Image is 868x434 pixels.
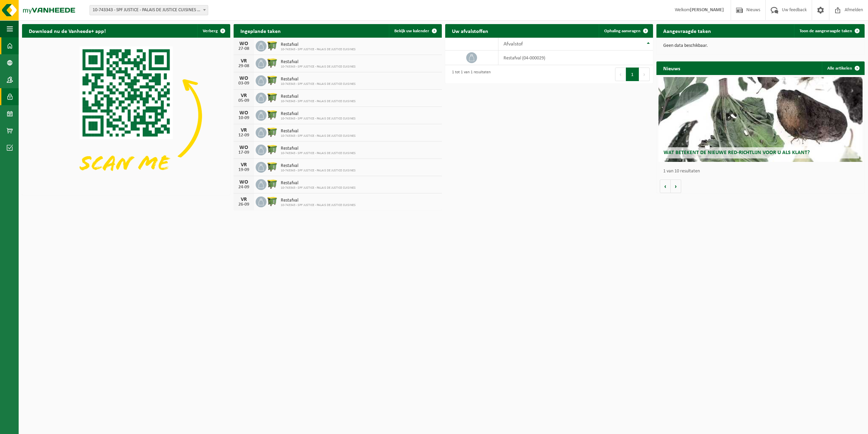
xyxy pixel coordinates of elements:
[237,64,251,69] div: 29-08
[794,24,864,38] a: Toon de aangevraagde taken
[604,29,640,33] span: Ophaling aanvragen
[660,180,671,193] button: Vorige
[237,46,251,51] div: 27-08
[237,41,251,46] div: WO
[267,161,278,172] img: WB-1100-HPE-GN-50
[267,109,278,120] img: WB-1100-HPE-GN-50
[658,77,862,162] a: Wat betekent de nieuwe RED-richtlijn voor u als klant?
[267,144,278,155] img: WB-1100-HPE-GN-50
[281,134,356,138] span: 10-743343 - SPF JUSTICE - PALAIS DE JUSTICE CUISINES
[237,93,251,98] div: VR
[267,57,278,69] img: WB-1100-HPE-GN-50
[267,178,278,190] img: WB-1100-HPE-GN-50
[281,48,356,52] span: 10-743343 - SPF JUSTICE - PALAIS DE JUSTICE CUISINES
[197,24,230,38] button: Verberg
[267,195,278,207] img: WB-1100-HPE-GN-50
[237,150,251,155] div: 17-09
[22,38,230,194] img: Download de VHEPlus App
[267,92,278,103] img: WB-1100-HPE-GN-50
[281,65,356,69] span: 10-743343 - SPF JUSTICE - PALAIS DE JUSTICE CUISINES
[234,24,288,37] h2: Ingeplande taken
[237,116,251,120] div: 10-09
[281,198,356,203] span: Restafval
[281,99,356,103] span: 10-743343 - SPF JUSTICE - PALAIS DE JUSTICE CUISINES
[237,202,251,207] div: 26-09
[281,186,356,190] span: 10-743343 - SPF JUSTICE - PALAIS DE JUSTICE CUISINES
[281,111,356,117] span: Restafval
[237,162,251,168] div: VR
[664,150,810,155] span: Wat betekent de nieuwe RED-richtlijn voor u als klant?
[237,180,251,185] div: WO
[445,24,495,37] h2: Uw afvalstoffen
[656,24,718,37] h2: Aangevraagde taken
[237,185,251,190] div: 24-09
[237,58,251,64] div: VR
[281,94,356,99] span: Restafval
[449,67,491,82] div: 1 tot 1 van 1 resultaten
[822,61,864,75] a: Alle artikelen
[656,61,687,75] h2: Nieuws
[281,169,356,173] span: 10-743343 - SPF JUSTICE - PALAIS DE JUSTICE CUISINES
[267,74,278,86] img: WB-1100-HPE-GN-50
[800,29,852,33] span: Toon de aangevraagde taken
[281,181,356,186] span: Restafval
[281,42,356,48] span: Restafval
[389,24,441,38] a: Bekijk uw kalender
[237,98,251,103] div: 05-09
[281,203,356,207] span: 10-743343 - SPF JUSTICE - PALAIS DE JUSTICE CUISINES
[237,197,251,202] div: VR
[626,68,639,81] button: 1
[690,7,724,13] strong: [PERSON_NAME]
[394,29,429,33] span: Bekijk uw kalender
[281,163,356,169] span: Restafval
[237,76,251,81] div: WO
[281,82,356,86] span: 10-743343 - SPF JUSTICE - PALAIS DE JUSTICE CUISINES
[90,5,208,15] span: 10-743343 - SPF JUSTICE - PALAIS DE JUSTICE CUISINES - BRUXELLES
[615,68,626,81] button: Previous
[663,43,858,48] p: Geen data beschikbaar.
[267,126,278,138] img: WB-1100-HPE-GN-50
[237,168,251,172] div: 19-09
[281,117,356,121] span: 10-743343 - SPF JUSTICE - PALAIS DE JUSTICE CUISINES
[599,24,652,38] a: Ophaling aanvragen
[22,24,113,37] h2: Download nu de Vanheede+ app!
[237,110,251,116] div: WO
[281,59,356,65] span: Restafval
[237,81,251,86] div: 03-09
[498,51,653,65] td: restafval (04-000029)
[281,146,356,151] span: Restafval
[90,5,208,15] span: 10-743343 - SPF JUSTICE - PALAIS DE JUSTICE CUISINES - BRUXELLES
[671,180,681,193] button: Volgende
[639,68,650,81] button: Next
[237,133,251,138] div: 12-09
[504,41,523,47] span: Afvalstof
[663,169,861,174] p: 1 van 10 resultaten
[237,145,251,150] div: WO
[281,77,356,82] span: Restafval
[267,40,278,51] img: WB-1100-HPE-GN-50
[281,151,356,155] span: 10-743343 - SPF JUSTICE - PALAIS DE JUSTICE CUISINES
[237,128,251,133] div: VR
[203,29,218,33] span: Verberg
[281,129,356,134] span: Restafval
